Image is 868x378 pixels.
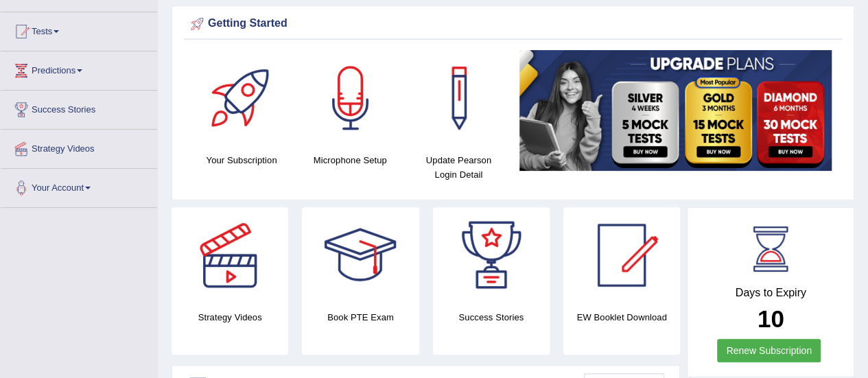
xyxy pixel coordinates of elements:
a: Success Stories [1,91,157,125]
a: Your Account [1,169,157,203]
b: 10 [758,305,784,332]
a: Tests [1,12,157,47]
h4: Strategy Videos [172,310,288,324]
h4: Update Pearson Login Detail [411,153,506,182]
a: Strategy Videos [1,130,157,164]
h4: Your Subscription [194,153,289,167]
h4: Book PTE Exam [302,310,419,324]
h4: Days to Expiry [703,287,838,299]
a: Renew Subscription [717,339,821,362]
h4: Success Stories [433,310,550,324]
img: small5.jpg [519,50,832,171]
h4: EW Booklet Download [563,310,680,324]
div: Getting Started [187,14,838,34]
h4: Microphone Setup [303,153,397,167]
a: Predictions [1,51,157,86]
